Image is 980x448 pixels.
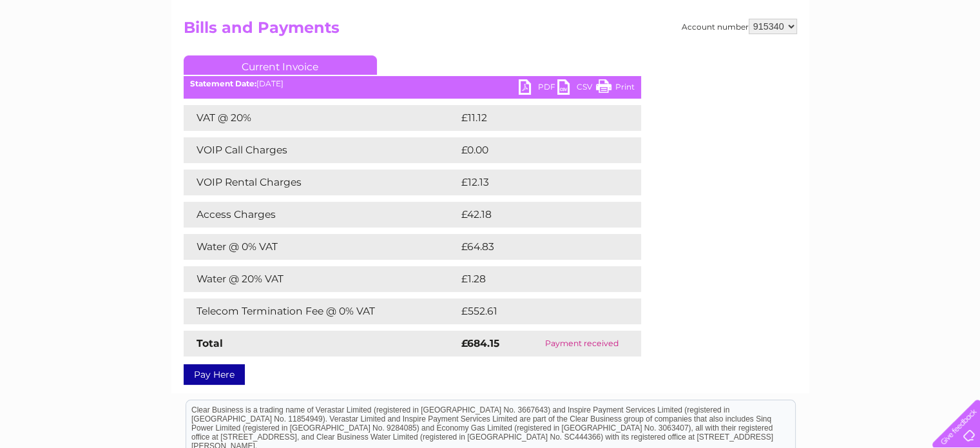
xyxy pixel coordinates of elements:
b: Statement Date: [190,79,256,88]
td: Access Charges [184,202,458,228]
div: [DATE] [184,79,641,88]
a: Energy [785,55,814,64]
a: Current Invoice [184,55,377,75]
td: VOIP Rental Charges [184,170,458,195]
td: £552.61 [458,298,617,324]
a: PDF [519,79,557,98]
td: £42.18 [458,202,614,228]
a: Telecoms [821,55,860,64]
a: Water [753,55,778,64]
a: Print [596,79,635,98]
td: Water @ 20% VAT [184,266,458,292]
td: £1.28 [458,266,610,292]
a: Contact [894,55,926,64]
td: Water @ 0% VAT [184,234,458,260]
td: Payment received [523,331,640,356]
a: Log out [937,55,968,64]
td: £11.12 [458,105,611,131]
td: £12.13 [458,170,612,195]
h2: Bills and Payments [184,19,797,43]
td: £64.83 [458,234,615,260]
img: logo.png [34,34,100,73]
a: CSV [557,79,596,98]
td: Telecom Termination Fee @ 0% VAT [184,298,458,324]
td: VOIP Call Charges [184,137,458,163]
strong: £684.15 [461,337,499,349]
strong: Total [197,337,223,349]
div: Account number [682,19,797,34]
a: Blog [868,55,887,64]
div: Clear Business is a trading name of Verastar Limited (registered in [GEOGRAPHIC_DATA] No. 3667643... [186,7,795,63]
a: Pay Here [184,364,245,385]
td: VAT @ 20% [184,105,458,131]
a: 0333 014 3131 [737,6,826,23]
td: £0.00 [458,137,611,163]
